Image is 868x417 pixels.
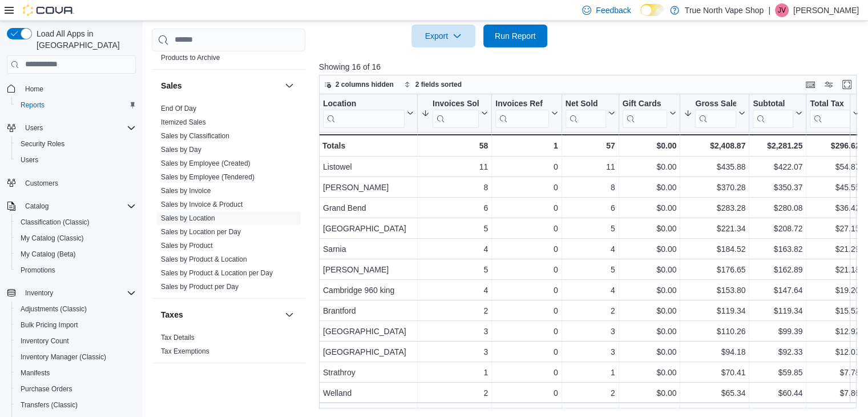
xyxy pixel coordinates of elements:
a: Products to Archive [161,54,220,62]
div: Invoices Sold [433,98,479,109]
div: $45.55 [810,181,859,194]
div: Net Sold [566,98,606,127]
div: $12.92 [810,324,859,338]
span: Bulk Pricing Import [16,318,136,332]
div: 11 [421,160,488,174]
a: Sales by Location per Day [161,228,241,236]
div: $350.37 [753,181,802,194]
div: [PERSON_NAME] [323,181,414,194]
div: 58 [421,139,488,153]
div: $70.41 [684,366,745,379]
button: Reports [11,97,140,113]
div: 0 [495,263,558,276]
div: [GEOGRAPHIC_DATA] [323,324,414,338]
span: Security Roles [16,137,136,151]
div: $21.18 [810,263,859,276]
button: Transfers (Classic) [11,397,140,413]
a: Inventory Manager (Classic) [16,350,111,364]
div: Cambridge 960 king [323,283,414,297]
div: $422.07 [753,160,802,174]
div: $280.08 [753,201,802,215]
span: Sales by Product & Location [161,255,247,264]
img: Cova [23,5,74,16]
span: Export [418,25,469,47]
div: 5 [421,263,488,276]
p: [PERSON_NAME] [793,3,859,17]
a: Purchase Orders [16,382,77,396]
a: Sales by Invoice & Product [161,201,243,209]
div: Total Tax [810,98,850,127]
div: 2 [421,304,488,318]
span: Adjustments (Classic) [21,304,87,314]
div: Totals [322,139,414,153]
div: [GEOGRAPHIC_DATA] [323,345,414,359]
div: $0.00 [623,345,677,359]
div: 0 [495,366,558,379]
button: Promotions [11,262,140,278]
a: Itemized Sales [161,118,206,126]
div: 0 [495,283,558,297]
span: End Of Day [161,104,196,113]
div: $153.80 [684,283,745,297]
span: Customers [21,176,136,190]
div: Products [152,37,305,69]
div: Gift Card Sales [623,98,668,127]
a: Sales by Day [161,146,201,154]
div: 3 [566,345,615,359]
div: 0 [495,345,558,359]
div: $0.00 [623,366,677,379]
span: Products to Archive [161,53,220,62]
div: $283.28 [684,201,745,215]
span: My Catalog (Beta) [16,247,136,261]
a: Sales by Product & Location [161,255,247,263]
span: 2 columns hidden [336,80,394,89]
button: Sales [161,80,280,91]
span: Users [16,153,136,167]
div: $221.34 [684,222,745,235]
div: $147.64 [753,283,802,297]
span: Classification (Classic) [16,215,136,229]
div: $0.00 [623,263,677,276]
div: 0 [495,242,558,256]
a: Sales by Product [161,242,213,250]
h3: Taxes [161,309,183,320]
span: Adjustments (Classic) [16,302,136,316]
a: Reports [16,98,49,112]
button: Catalog [2,198,140,214]
div: $0.00 [623,201,677,215]
button: Display options [822,78,835,91]
span: Security Roles [21,139,64,149]
div: $7.86 [810,386,859,400]
a: Home [21,82,48,96]
a: Promotions [16,263,60,277]
span: My Catalog (Beta) [21,250,76,259]
span: Catalog [21,199,136,213]
div: Sarnia [323,242,414,256]
button: Catalog [21,199,53,213]
span: Manifests [21,368,50,378]
span: Sales by Location per Day [161,227,241,236]
h3: Sales [161,80,182,91]
div: Gross Sales [695,98,736,127]
a: Bulk Pricing Import [16,318,83,332]
span: Purchase Orders [21,384,72,394]
div: $0.00 [623,222,677,235]
div: 1 [566,366,615,379]
button: Net Sold [566,98,615,127]
div: 2 [566,304,615,318]
div: 3 [421,324,488,338]
button: Run Report [483,25,547,47]
span: Transfers (Classic) [21,400,78,410]
div: $92.33 [753,345,802,359]
span: Feedback [596,5,631,16]
span: Inventory Count [16,334,136,348]
span: Purchase Orders [16,382,136,396]
button: Invoices Ref [495,98,558,127]
span: Inventory Manager (Classic) [16,350,136,364]
div: 0 [495,160,558,174]
p: | [768,3,770,17]
button: My Catalog (Beta) [11,246,140,262]
span: My Catalog (Classic) [21,234,84,243]
div: $54.87 [810,160,859,174]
